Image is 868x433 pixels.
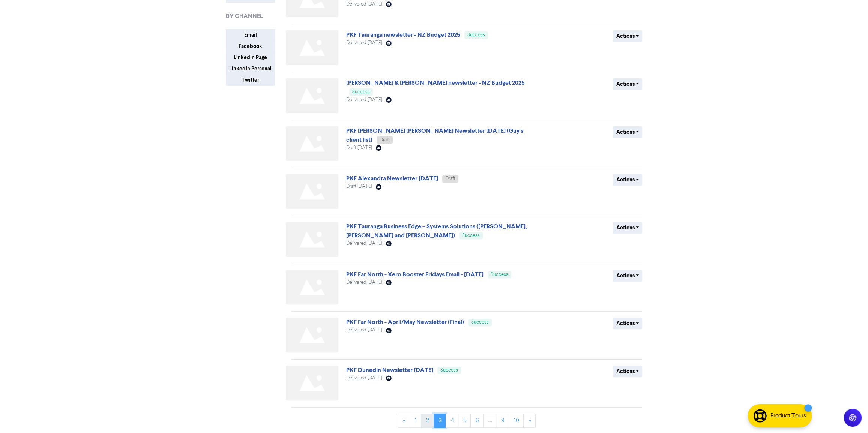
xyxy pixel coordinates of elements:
a: PKF Dunedin Newsletter [DATE] [346,366,433,374]
a: Page 9 [496,414,509,428]
img: Not found [286,222,338,257]
button: Actions [613,174,642,186]
a: PKF Far North - April/May Newsletter (Final) [346,318,464,326]
a: PKF [PERSON_NAME] [PERSON_NAME] Newsletter [DATE] (Guy's client list) [346,127,523,144]
button: Actions [613,126,642,138]
a: PKF Tauranga Business Edge – Systems Solutions ([PERSON_NAME], [PERSON_NAME] and [PERSON_NAME]) [346,223,527,239]
img: Not found [286,270,338,305]
button: Actions [613,270,642,282]
img: Not found [286,126,338,161]
a: Page 1 [410,414,421,428]
button: Facebook [226,40,275,52]
button: Twitter [226,74,275,86]
a: « [398,414,410,428]
span: Draft [DATE] [346,145,372,150]
span: Delivered [DATE] [346,376,382,381]
span: Delivered [DATE] [346,280,382,285]
span: Success [440,368,458,373]
button: Actions [613,30,642,42]
span: Success [491,272,508,277]
span: Success [471,320,489,325]
a: [PERSON_NAME] & [PERSON_NAME] newsletter - NZ Budget 2025 [346,79,525,87]
a: Page 2 [421,414,434,428]
a: Page 4 [446,414,458,428]
img: Not found [286,78,338,113]
span: Success [467,33,485,37]
a: PKF Far North - Xero Booster Fridays Email - [DATE] [346,271,484,278]
img: Not found [286,174,338,209]
span: Draft [445,176,455,181]
span: Draft [DATE] [346,184,372,189]
a: Page 6 [470,414,484,428]
a: Page 5 [458,414,471,428]
span: Draft [380,138,390,142]
span: Delivered [DATE] [346,241,382,246]
button: Actions [613,366,642,377]
span: Success [352,90,370,94]
span: Delivered [DATE] [346,40,382,45]
button: Email [226,29,275,41]
a: » [523,414,536,428]
button: Actions [613,78,642,90]
img: Not found [286,30,338,65]
button: Actions [613,222,642,234]
img: Not found [286,318,338,352]
button: Actions [613,318,642,329]
button: LinkedIn Page [226,52,275,63]
iframe: Chat Widget [830,397,868,433]
span: Delivered [DATE] [346,328,382,333]
span: BY CHANNEL [226,12,263,21]
img: Not found [286,366,338,400]
span: Delivered [DATE] [346,97,382,102]
a: Page 10 [509,414,524,428]
a: Page 3 is your current page [433,414,446,428]
a: PKF Tauranga newsletter - NZ Budget 2025 [346,31,460,39]
button: LinkedIn Personal [226,63,275,75]
a: PKF Alexandra Newsletter [DATE] [346,175,438,182]
span: Delivered [DATE] [346,2,382,7]
span: Success [462,233,480,238]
